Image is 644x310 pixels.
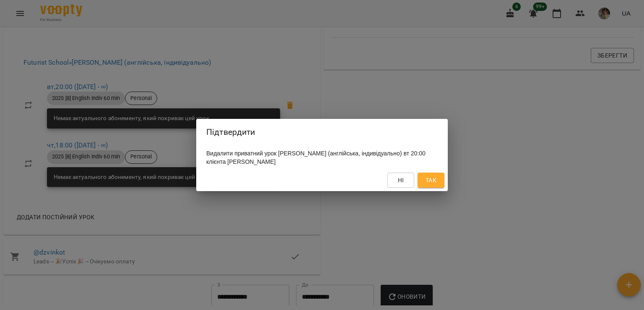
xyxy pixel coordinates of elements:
button: Ні [387,173,414,188]
div: Видалити приватний урок [PERSON_NAME] (англійська, індивідуально) вт 20:00 клієнта [PERSON_NAME] [196,146,448,169]
button: Так [418,173,444,188]
span: Так [426,175,436,185]
h2: Підтвердити [206,126,438,139]
span: Ні [398,175,404,185]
